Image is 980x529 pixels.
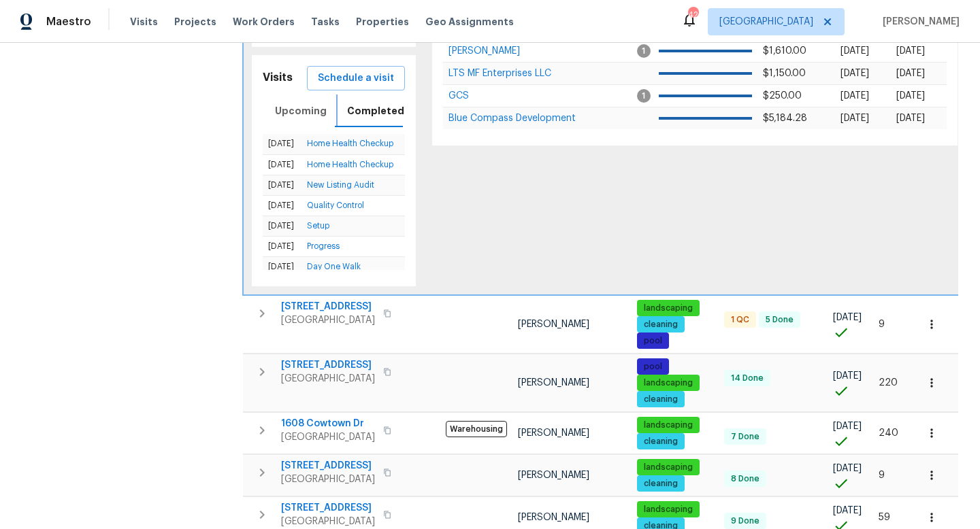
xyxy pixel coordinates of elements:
span: Properties [356,15,409,29]
span: 14 Done [725,373,769,384]
span: 9 [879,471,885,480]
span: [DATE] [840,114,869,123]
span: Tasks [311,17,340,27]
span: [GEOGRAPHIC_DATA] [281,515,375,528]
a: GCS [448,92,469,100]
span: [STREET_ADDRESS] [281,358,375,372]
span: 9 [879,320,885,329]
span: [DATE] [833,371,862,381]
a: [PERSON_NAME] [448,47,520,55]
a: Home Health Checkup [307,139,393,148]
a: LTS MF Enterprises LLC [448,69,551,78]
span: cleaning [638,478,683,490]
span: [DATE] [833,313,862,322]
span: cleaning [638,394,683,405]
span: Schedule a visit [318,70,394,87]
span: Maestro [46,15,91,29]
span: 59 [879,513,890,522]
span: [DATE] [896,91,925,101]
span: 240 [879,428,898,438]
td: [DATE] [263,195,301,216]
span: Work Orders [233,15,295,29]
span: [PERSON_NAME] [448,46,520,56]
span: $1,150.00 [763,69,806,78]
span: [DATE] [833,506,862,515]
a: Setup [307,222,329,230]
span: Upcoming [275,103,327,120]
span: [STREET_ADDRESS] [281,459,375,473]
span: [PERSON_NAME] [518,378,589,388]
span: Geo Assignments [425,15,514,29]
span: 220 [879,378,898,388]
a: Quality Control [307,201,364,209]
span: landscaping [638,420,698,431]
span: [PERSON_NAME] [518,471,589,480]
span: landscaping [638,462,698,473]
span: 1 QC [725,314,755,326]
span: [PERSON_NAME] [518,428,589,438]
a: Home Health Checkup [307,160,393,169]
span: $250.00 [763,91,802,101]
span: [STREET_ADDRESS] [281,300,375,313]
span: [DATE] [833,464,862,473]
span: [PERSON_NAME] [518,320,589,329]
span: $5,184.28 [763,114,807,123]
a: Progress [307,242,340,250]
span: cleaning [638,319,683,330]
span: [DATE] [896,69,925,78]
span: Visits [130,15,158,29]
span: [DATE] [833,422,862,431]
span: [GEOGRAPHIC_DATA] [719,15,813,29]
span: 1 [637,44,651,58]
span: GCS [448,91,469,101]
span: $1,610.00 [763,46,806,56]
span: Projects [174,15,216,29]
span: [GEOGRAPHIC_DATA] [281,430,375,444]
span: [PERSON_NAME] [518,513,589,522]
span: [PERSON_NAME] [877,15,960,29]
span: 9 Done [725,515,765,527]
td: [DATE] [263,154,301,175]
span: [STREET_ADDRESS] [281,501,375,515]
td: [DATE] [263,134,301,154]
span: Warehousing [446,421,507,437]
div: 42 [688,8,698,22]
span: [DATE] [840,91,869,101]
span: [DATE] [896,46,925,56]
span: 8 Done [725,473,765,485]
span: [GEOGRAPHIC_DATA] [281,473,375,486]
span: [DATE] [840,46,869,56]
span: 5 Done [760,314,799,326]
td: [DATE] [263,257,301,277]
a: Day One Walk [307,262,361,271]
span: LTS MF Enterprises LLC [448,69,551,78]
span: [DATE] [896,114,925,123]
span: cleaning [638,436,683,447]
span: pool [638,361,668,373]
td: [DATE] [263,216,301,236]
span: landscaping [638,504,698,515]
td: [DATE] [263,175,301,195]
a: Blue Compass Development [448,114,576,122]
td: [DATE] [263,237,301,257]
span: Completed [347,103,404,120]
span: [GEOGRAPHIC_DATA] [281,372,375,386]
span: 1 [637,89,651,103]
span: pool [638,335,668,347]
span: 7 Done [725,431,765,443]
a: New Listing Audit [307,181,374,189]
h5: Visits [263,71,293,85]
span: [GEOGRAPHIC_DATA] [281,313,375,327]
button: Schedule a visit [307,66,405,91]
span: landscaping [638,377,698,389]
span: [DATE] [840,69,869,78]
span: 1608 Cowtown Dr [281,417,375,430]
span: landscaping [638,303,698,314]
